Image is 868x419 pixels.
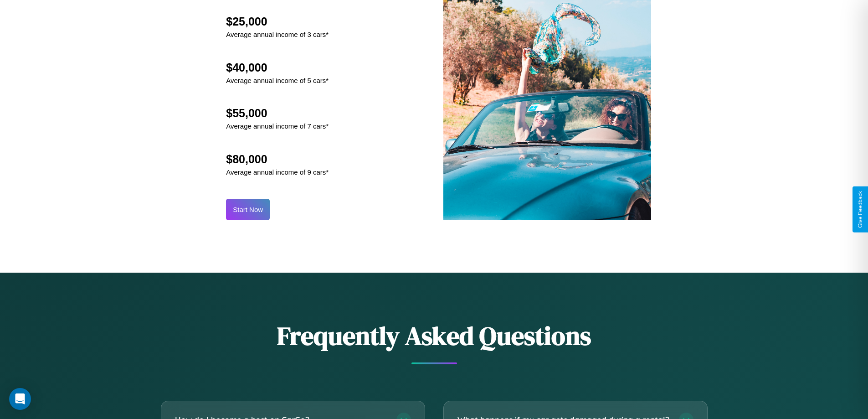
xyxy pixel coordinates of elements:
[161,318,708,353] h2: Frequently Asked Questions
[226,28,329,41] p: Average annual income of 3 cars*
[226,166,329,178] p: Average annual income of 9 cars*
[226,74,329,87] p: Average annual income of 5 cars*
[226,120,329,132] p: Average annual income of 7 cars*
[226,153,329,166] h2: $80,000
[226,61,329,74] h2: $40,000
[9,388,31,410] div: Open Intercom Messenger
[226,107,329,120] h2: $55,000
[226,199,270,220] button: Start Now
[857,191,863,228] div: Give Feedback
[226,15,329,28] h2: $25,000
